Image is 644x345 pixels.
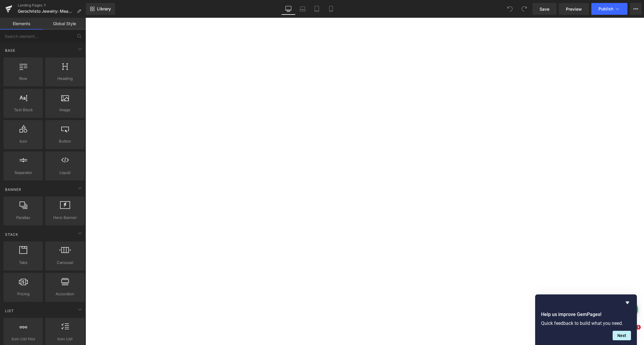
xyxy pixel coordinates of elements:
[47,170,83,176] span: Liquid
[281,3,296,15] a: Desktop
[5,259,41,266] span: Tabs
[47,291,83,297] span: Accordion
[5,138,41,144] span: Icon
[18,3,86,8] a: Landing Pages
[5,75,41,82] span: Row
[504,3,516,15] button: Undo
[5,291,41,297] span: Pricing
[18,9,75,14] span: Gerochristo Jewelry: Meadow Breeze and Wild Flowers
[598,7,613,11] span: Publish
[5,336,41,342] span: Icon List Hoz
[566,6,582,12] span: Preview
[4,187,22,192] span: Banner
[47,138,83,144] span: Button
[310,3,324,15] a: Tablet
[559,3,589,15] a: Preview
[5,170,41,176] span: Separator
[541,320,631,326] p: Quick feedback to build what you need.
[630,3,642,15] button: More
[624,299,631,306] button: Hide survey
[613,331,631,340] button: Next question
[43,18,86,30] a: Global Style
[5,107,41,113] span: Text Block
[636,325,641,330] span: 1
[47,336,83,342] span: Icon List
[518,3,530,15] button: Redo
[47,75,83,82] span: Heading
[4,308,14,314] span: List
[86,3,115,15] a: New Library
[47,259,83,266] span: Carousel
[4,48,16,53] span: Base
[296,3,310,15] a: Laptop
[47,107,83,113] span: Image
[591,3,627,15] button: Publish
[541,311,631,318] h2: Help us improve GemPages!
[4,232,19,237] span: Stack
[47,215,83,221] span: Hero Banner
[5,215,41,221] span: Parallax
[97,6,111,12] span: Library
[324,3,338,15] a: Mobile
[540,6,549,12] span: Save
[541,299,631,340] div: Help us improve GemPages!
